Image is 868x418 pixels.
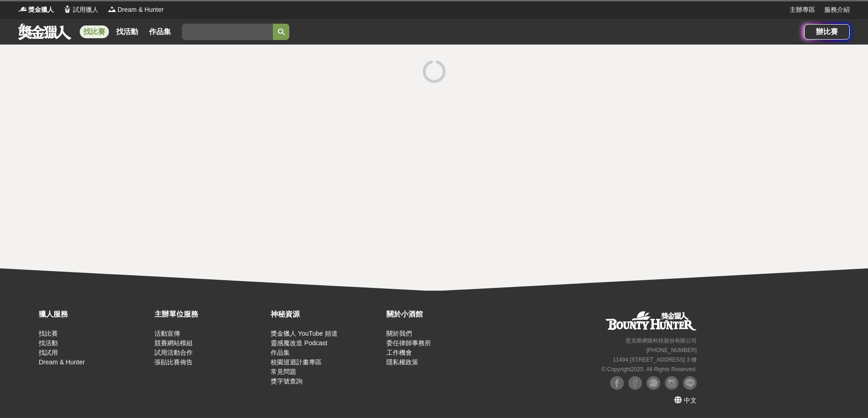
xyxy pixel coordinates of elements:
[108,5,117,14] img: Logo
[386,309,498,320] div: 關於小酒館
[386,358,418,366] a: 隱私權政策
[271,368,296,375] a: 常見問題
[73,5,98,15] span: 試用獵人
[601,366,697,373] small: © Copyright 2025 . All Rights Reserved.
[80,25,109,38] a: 找比賽
[154,330,180,337] a: 活動宣傳
[271,330,338,337] a: 獎金獵人 YouTube 頻道
[665,376,678,390] img: Instagram
[18,5,27,14] img: Logo
[113,25,142,38] a: 找活動
[271,378,303,385] a: 獎字號查詢
[386,330,412,337] a: 關於我們
[63,5,98,15] a: Logo試用獵人
[154,358,193,366] a: 張貼比賽佈告
[118,5,164,15] span: Dream & Hunter
[628,376,642,390] img: Facebook
[271,358,322,366] a: 校園巡迴計畫專區
[154,339,193,347] a: 競賽網站模組
[145,25,175,38] a: 作品集
[28,5,54,15] span: 獎金獵人
[386,349,412,356] a: 工作機會
[271,309,382,320] div: 神秘資源
[647,376,660,390] img: Plurk
[790,5,815,15] a: 主辦專區
[39,309,150,320] div: 獵人服務
[39,330,58,337] a: 找比賽
[154,349,193,356] a: 試用活動合作
[271,349,290,356] a: 作品集
[613,357,697,363] small: 11494 [STREET_ADDRESS] 3 樓
[824,5,850,15] a: 服務介紹
[683,376,697,390] img: LINE
[108,5,164,15] a: LogoDream & Hunter
[154,309,266,320] div: 主辦單位服務
[63,5,72,14] img: Logo
[804,24,850,40] a: 辦比賽
[684,397,697,404] span: 中文
[647,347,697,353] small: [PHONE_NUMBER]
[39,349,58,356] a: 找試用
[610,376,624,390] img: Facebook
[39,358,85,366] a: Dream & Hunter
[626,337,697,344] small: 恩克斯網路科技股份有限公司
[39,339,58,347] a: 找活動
[18,5,54,15] a: Logo獎金獵人
[386,339,431,347] a: 委任律師事務所
[271,339,327,347] a: 靈感魔改造 Podcast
